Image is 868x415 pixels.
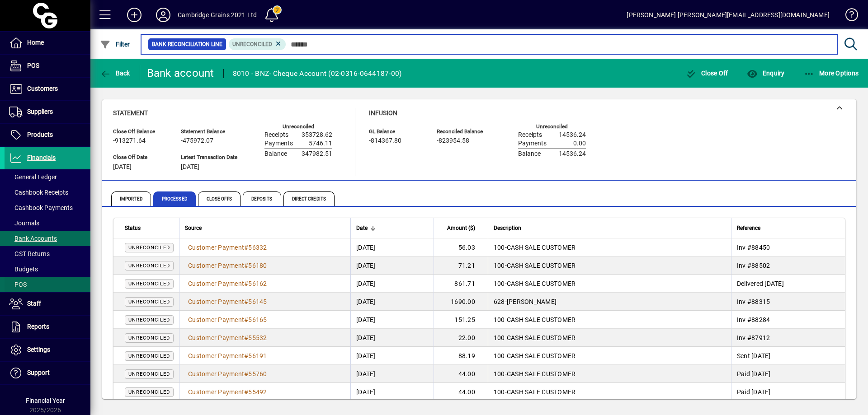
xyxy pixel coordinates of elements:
[185,387,270,397] a: Customer Payment#55492
[188,334,244,341] span: Customer Payment
[5,55,90,77] a: POS
[248,244,267,251] span: 56332
[188,262,244,269] span: Customer Payment
[5,185,90,200] a: Cashbook Receipts
[350,329,434,347] td: [DATE]
[494,298,505,305] span: 628
[181,137,213,145] span: -475972.07
[233,66,402,81] div: 8010 - BNZ- Cheque Account (02-0316-0644187-00)
[559,131,586,139] span: 14536.24
[737,352,771,359] span: Sent [DATE]
[302,131,332,139] span: 353728.62
[232,41,272,47] span: Unreconciled
[248,316,267,323] span: 56165
[244,352,248,359] span: #
[27,369,50,376] span: Support
[128,335,170,341] span: Unreconciled
[505,352,507,359] span: -
[113,154,167,160] span: Close Off Date
[188,370,244,378] span: Customer Payment
[128,263,170,269] span: Unreconciled
[507,280,576,287] span: CASH SALE CUSTOMER
[128,389,170,395] span: Unreconciled
[248,262,267,269] span: 56180
[128,299,170,305] span: Unreconciled
[100,70,130,77] span: Back
[5,261,90,277] a: Budgets
[505,334,507,341] span: -
[181,129,237,135] span: Statement Balance
[113,163,132,171] span: [DATE]
[5,277,90,292] a: POS
[5,339,90,361] a: Settings
[494,388,505,396] span: 100
[248,280,267,287] span: 56162
[434,256,488,275] td: 71.21
[120,7,149,23] button: Add
[737,370,771,378] span: Paid [DATE]
[185,279,270,289] a: Customer Payment#56162
[494,370,505,378] span: 100
[9,235,57,242] span: Bank Accounts
[185,369,270,379] a: Customer Payment#55760
[434,238,488,256] td: 56.03
[181,163,199,171] span: [DATE]
[737,262,770,269] span: Inv #88502
[264,150,287,158] span: Balance
[98,65,132,81] button: Back
[9,266,38,273] span: Budgets
[244,280,248,287] span: #
[507,388,576,396] span: CASH SALE CUSTOMER
[9,250,50,257] span: GST Returns
[125,223,141,233] span: Status
[152,40,222,49] span: Bank Reconciliation Line
[737,223,834,233] div: Reference
[302,150,332,158] span: 347982.51
[839,2,857,31] a: Knowledge Base
[188,280,244,287] span: Customer Payment
[188,388,244,396] span: Customer Payment
[185,223,345,233] div: Source
[27,154,56,161] span: Financials
[9,204,73,211] span: Cashbook Payments
[244,244,248,251] span: #
[434,347,488,365] td: 88.19
[804,70,859,77] span: More Options
[350,311,434,329] td: [DATE]
[505,244,507,251] span: -
[27,300,41,307] span: Staff
[737,223,760,233] span: Reference
[505,262,507,269] span: -
[350,275,434,293] td: [DATE]
[248,352,267,359] span: 56191
[507,316,576,323] span: CASH SALE CUSTOMER
[559,150,586,158] span: 14536.24
[244,298,248,305] span: #
[518,140,547,147] span: Payments
[188,352,244,359] span: Customer Payment
[153,191,196,206] span: Processed
[5,124,90,146] a: Products
[737,298,770,305] span: Inv #88315
[244,334,248,341] span: #
[188,244,244,251] span: Customer Payment
[536,124,568,130] label: Unreconciled
[149,7,178,23] button: Profile
[128,281,170,287] span: Unreconciled
[434,365,488,383] td: 44.00
[9,219,39,227] span: Journals
[350,293,434,311] td: [DATE]
[185,351,270,361] a: Customer Payment#56191
[505,280,507,287] span: -
[244,316,248,323] span: #
[244,388,248,396] span: #
[229,38,286,50] mat-chip: Reconciliation Status: Unreconciled
[244,370,248,378] span: #
[5,101,90,123] a: Suppliers
[147,66,214,80] div: Bank account
[5,200,90,215] a: Cashbook Payments
[494,280,505,287] span: 100
[27,62,39,69] span: POS
[125,223,174,233] div: Status
[434,311,488,329] td: 151.25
